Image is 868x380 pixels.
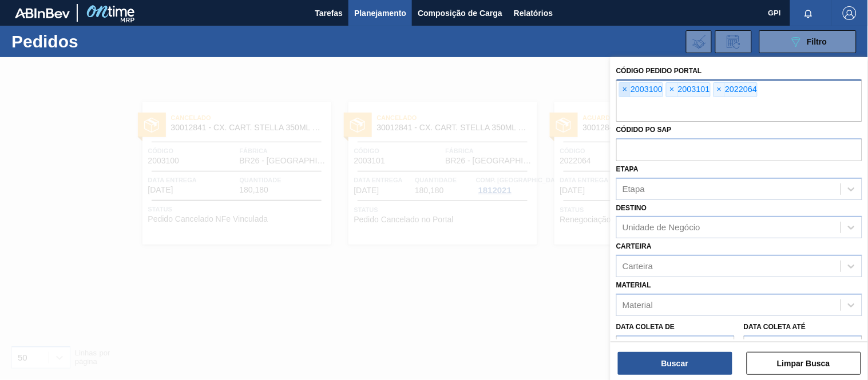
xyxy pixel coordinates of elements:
span: Tarefas [315,6,343,20]
span: × [667,83,677,97]
img: Logout [843,6,857,20]
label: Data coleta até [744,323,806,331]
div: 2003100 [619,82,663,97]
button: Filtro [759,30,857,53]
div: Importar Negociações dos Pedidos [686,30,712,53]
label: Data coleta de [616,323,675,331]
label: Código Pedido Portal [616,67,702,75]
div: Carteira [623,262,653,271]
div: 2003101 [666,82,710,97]
span: Planejamento [354,6,406,20]
div: Solicitação de Revisão de Pedidos [715,30,752,53]
span: × [714,83,725,97]
input: dd/mm/yyyy [744,335,862,358]
button: Notificações [790,5,827,21]
span: Composição de Carga [418,6,502,20]
label: Carteira [616,242,652,250]
span: × [620,83,631,97]
span: Relatórios [514,6,553,20]
div: Material [623,300,653,310]
div: Unidade de Negócio [623,223,700,233]
label: Destino [616,204,647,212]
div: Etapa [623,184,645,194]
h1: Pedidos [11,35,176,48]
label: Códido PO SAP [616,126,672,134]
label: Etapa [616,165,639,173]
img: TNhmsLtSVTkK8tSr43FrP2fwEKptu5GPRR3wAAAABJRU5ErkJggg== [15,8,70,18]
input: dd/mm/yyyy [616,335,735,358]
span: Filtro [807,37,827,46]
div: 2022064 [714,82,758,97]
label: Material [616,281,651,289]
